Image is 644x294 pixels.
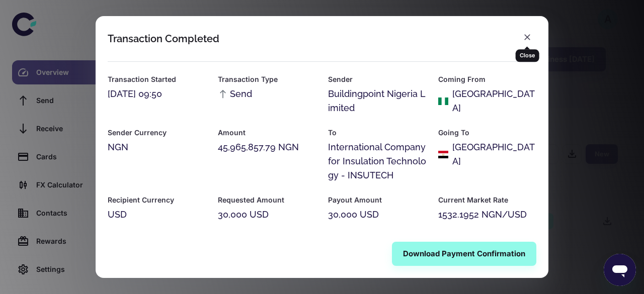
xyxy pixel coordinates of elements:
div: [GEOGRAPHIC_DATA] [452,140,536,168]
div: 45,965,857.79 NGN [218,140,316,154]
div: USD [108,208,206,222]
iframe: Button to launch messaging window [604,254,636,286]
div: Close [516,49,539,62]
h6: To [328,127,426,138]
h6: Transaction Started [108,74,206,85]
h6: Amount [218,127,316,138]
h6: Going To [438,127,536,138]
h6: Recipient Currency [108,194,206,206]
div: Transaction Completed [108,33,219,45]
div: NGN [108,140,206,154]
div: [DATE] 09:50 [108,87,206,101]
div: [GEOGRAPHIC_DATA] [452,87,536,115]
div: 30,000 USD [218,208,316,222]
div: 30,000 USD [328,208,426,222]
div: International Company for Insulation Technology - INSUTECH [328,140,426,182]
h6: Sender Currency [108,127,206,138]
div: Buildingpoint Nigeria Limited [328,87,426,115]
h6: Payout Amount [328,194,426,206]
h6: Current Market Rate [438,194,536,206]
h6: Coming From [438,74,536,85]
span: Send [218,87,252,101]
h6: Sender [328,74,426,85]
div: 1532.1952 NGN/USD [438,208,536,222]
h6: Transaction Type [218,74,316,85]
h6: Requested Amount [218,194,316,206]
button: Download Payment Confirmation [392,242,536,266]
